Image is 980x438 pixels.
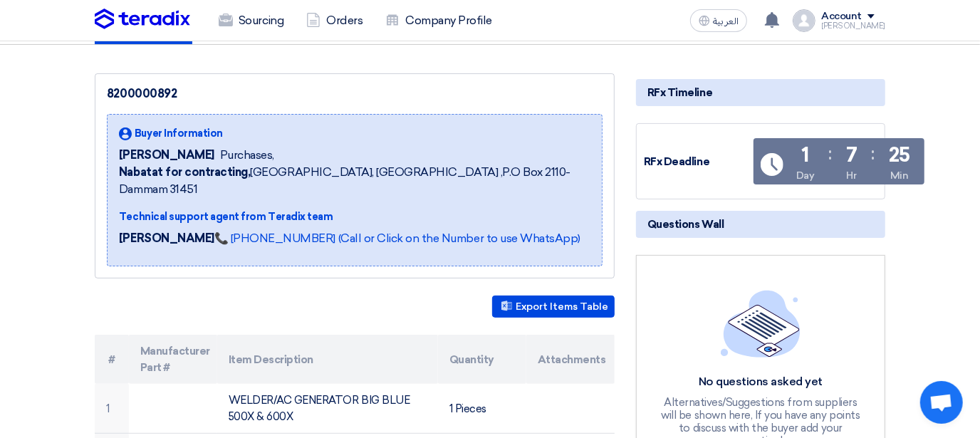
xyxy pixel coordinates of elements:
[793,9,815,32] img: profile_test.png
[214,231,580,245] a: 📞 [PHONE_NUMBER] (Call or Click on the Number to use WhatsApp)
[95,335,129,384] th: #
[135,126,223,141] span: Buyer Information
[713,16,739,26] span: العربية
[438,335,526,384] th: Quantity
[796,168,815,183] div: Day
[119,147,214,164] span: [PERSON_NAME]
[890,168,909,183] div: Min
[889,145,910,165] div: 25
[119,164,590,198] span: [GEOGRAPHIC_DATA], [GEOGRAPHIC_DATA] ,P.O Box 2110- Dammam 31451
[821,11,862,23] div: Account
[119,165,250,179] b: Nabatat for contracting,
[207,5,295,36] a: Sourcing
[690,9,747,32] button: العربية
[721,290,801,357] img: empty_state_list.svg
[438,384,526,434] td: 1 Pieces
[847,168,857,183] div: Hr
[821,22,885,30] div: [PERSON_NAME]
[217,384,438,434] td: WELDER/AC GENERATOR BIG BLUE 500X & 600X
[295,5,374,36] a: Orders
[526,335,615,384] th: Attachments
[95,9,190,30] img: Teradix logo
[95,384,129,434] td: 1
[220,147,274,164] span: Purchases,
[119,209,590,224] div: Technical support agent from Teradix team
[657,375,865,390] div: No questions asked yet
[647,217,724,232] span: Questions Wall
[828,141,832,167] div: :
[636,79,885,106] div: RFx Timeline
[119,231,214,245] strong: [PERSON_NAME]
[644,154,751,170] div: RFx Deadline
[871,141,875,167] div: :
[920,381,963,424] div: Open chat
[492,296,615,318] button: Export Items Table
[129,335,217,384] th: Manufacturer Part #
[801,145,809,165] div: 1
[107,85,603,103] div: 8200000892
[374,5,504,36] a: Company Profile
[217,335,438,384] th: Item Description
[846,145,857,165] div: 7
